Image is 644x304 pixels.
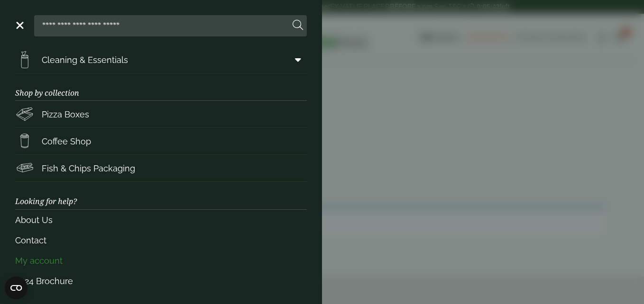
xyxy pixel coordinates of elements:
a: Contact [15,230,307,250]
a: Pizza Boxes [15,101,307,127]
a: Cleaning & Essentials [15,46,307,73]
span: Fish & Chips Packaging [42,162,135,175]
span: Cleaning & Essentials [42,54,128,66]
a: Fish & Chips Packaging [15,155,307,181]
span: Coffee Shop [42,135,91,148]
h3: Looking for help? [15,182,307,209]
button: Open CMP widget [5,277,28,299]
img: Pizza_boxes.svg [15,105,34,124]
a: My account [15,250,307,271]
img: HotDrink_paperCup.svg [15,132,34,151]
h3: Shop by collection [15,73,307,101]
a: 2024 Brochure [15,271,307,291]
img: open-wipe.svg [15,50,34,69]
span: Pizza Boxes [42,108,89,121]
a: Coffee Shop [15,128,307,154]
img: FishNchip_box.svg [15,159,34,178]
a: About Us [15,210,307,230]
